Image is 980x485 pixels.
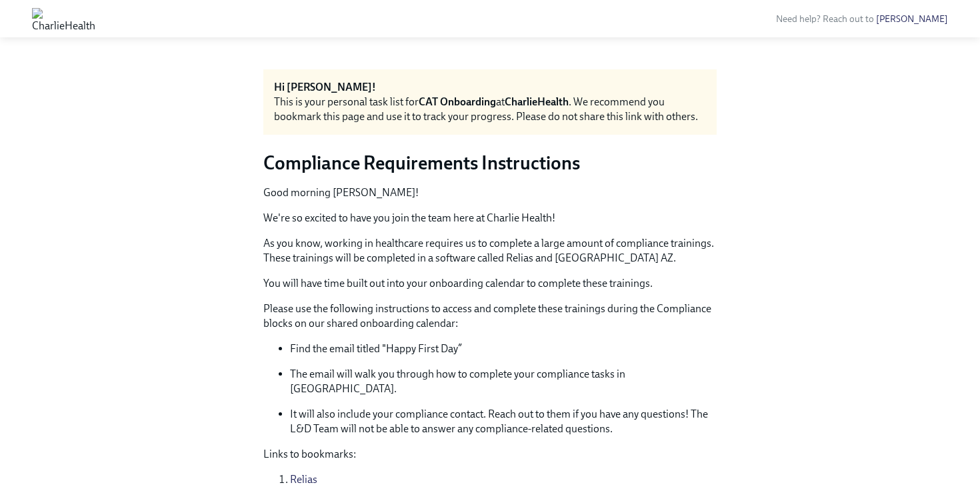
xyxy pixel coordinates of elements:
[290,407,717,436] p: It will also include your compliance contact. Reach out to them if you have any questions! The L&...
[263,447,717,462] p: Links to bookmarks:
[263,276,717,291] p: You will have time built out into your onboarding calendar to complete these trainings.
[776,13,948,25] span: Need help? Reach out to
[32,8,95,29] img: CharlieHealth
[290,367,717,396] p: The email will walk you through how to complete your compliance tasks in [GEOGRAPHIC_DATA].
[290,342,717,356] p: Find the email titled "Happy First Day”
[263,151,717,175] h3: Compliance Requirements Instructions
[419,95,496,108] strong: CAT Onboarding
[263,185,717,200] p: Good morning [PERSON_NAME]!
[263,236,717,266] p: As you know, working in healthcare requires us to complete a large amount of compliance trainings...
[274,81,376,93] strong: Hi [PERSON_NAME]!
[263,302,717,331] p: Please use the following instructions to access and complete these trainings during the Complianc...
[274,95,706,124] div: This is your personal task list for at . We recommend you bookmark this page and use it to track ...
[505,95,569,108] strong: CharlieHealth
[876,13,948,25] a: [PERSON_NAME]
[263,211,717,225] p: We're so excited to have you join the team here at Charlie Health!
